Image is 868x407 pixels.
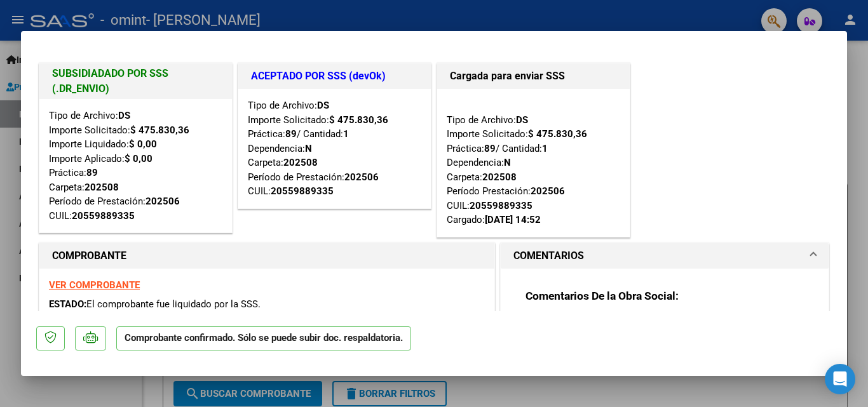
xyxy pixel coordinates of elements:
strong: [DATE] 14:52 [485,214,541,225]
strong: 89 [86,167,98,178]
span: ESTADO: [49,298,86,310]
div: 20559889335 [271,184,334,199]
strong: 202508 [482,171,517,183]
a: VER COMPROBANTE [49,279,140,291]
strong: N [504,157,511,168]
strong: 89 [484,143,496,154]
h1: Cargada para enviar SSS [450,69,617,84]
strong: DS [118,110,130,121]
div: Tipo de Archivo: Importe Solicitado: Práctica: / Cantidad: Dependencia: Carpeta: Período Prestaci... [447,98,620,227]
strong: 202506 [146,196,180,207]
div: 20559889335 [470,199,532,213]
strong: COMPROBANTE [52,250,126,262]
strong: N [305,143,312,154]
div: Tipo de Archivo: Importe Solicitado: Práctica: / Cantidad: Dependencia: Carpeta: Período de Prest... [248,98,421,199]
strong: $ 0,00 [129,138,157,150]
strong: DS [516,114,528,126]
strong: 1 [542,143,548,154]
strong: $ 475.830,36 [130,124,189,136]
strong: $ 475.830,36 [329,114,388,126]
strong: Comentarios De la Obra Social: [526,290,679,302]
strong: $ 0,00 [125,153,153,164]
strong: $ 475.830,36 [528,128,587,140]
div: COMENTARIOS [501,269,829,400]
h1: COMENTARIOS [513,248,584,264]
strong: 202508 [85,182,119,193]
span: El comprobante fue liquidado por la SSS. [86,298,261,310]
strong: 89 [285,128,297,140]
div: Open Intercom Messenger [825,364,855,394]
h1: SUBSIDIADADO POR SSS (.DR_ENVIO) [52,66,219,97]
strong: 202508 [283,157,318,168]
strong: DS [317,100,329,111]
strong: 202506 [531,185,565,197]
strong: 202506 [344,171,379,183]
mat-expansion-panel-header: COMENTARIOS [501,243,829,269]
p: Comprobante confirmado. Sólo se puede subir doc. respaldatoria. [116,326,411,351]
div: Tipo de Archivo: Importe Solicitado: Importe Liquidado: Importe Aplicado: Práctica: Carpeta: Perí... [49,109,222,223]
div: 20559889335 [72,209,135,224]
h1: ACEPTADO POR SSS (devOk) [251,69,418,84]
strong: 1 [343,128,349,140]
